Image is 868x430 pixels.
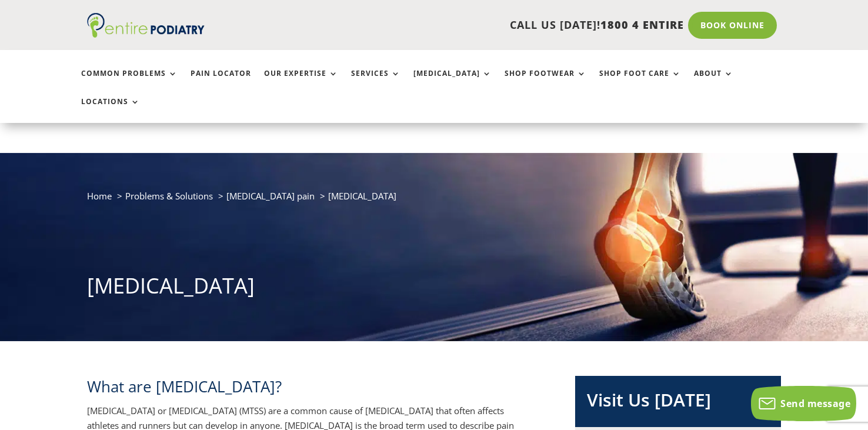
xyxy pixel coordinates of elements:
a: [MEDICAL_DATA] [413,69,492,95]
a: Entire Podiatry [87,28,205,40]
a: Pain Locator [191,69,251,95]
a: About [694,69,733,95]
img: logo (1) [87,13,205,38]
a: Book Online [688,12,777,39]
a: Problems & Solutions [125,190,213,202]
a: Services [351,69,400,95]
a: Common Problems [81,69,178,95]
a: Home [87,190,112,202]
h1: [MEDICAL_DATA] [87,271,782,306]
a: Shop Foot Care [599,69,681,95]
nav: breadcrumb [87,188,782,212]
span: Send message [780,397,850,410]
a: Shop Footwear [505,69,586,95]
a: [MEDICAL_DATA] pain [226,190,315,202]
a: Locations [81,98,140,123]
a: Our Expertise [264,69,338,95]
h2: What are [MEDICAL_DATA]? [87,376,538,403]
h2: Visit Us [DATE] [587,388,769,418]
p: CALL US [DATE]! [247,18,684,33]
span: 1800 4 ENTIRE [600,18,684,32]
button: Send message [751,386,856,421]
span: [MEDICAL_DATA] [328,190,396,202]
